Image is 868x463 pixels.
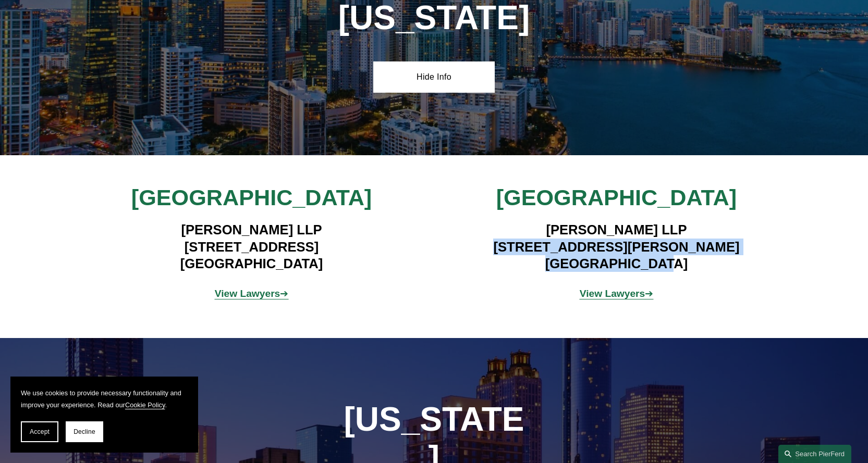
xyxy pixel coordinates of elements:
p: We use cookies to provide necessary functionality and improve your experience. Read our . [21,387,188,411]
a: Search this site [778,445,851,463]
span: [GEOGRAPHIC_DATA] [131,185,372,210]
strong: View Lawyers [580,288,645,299]
span: ➔ [580,288,654,299]
a: Hide Info [373,61,495,93]
span: Decline [74,428,95,435]
a: View Lawyers➔ [215,288,289,299]
section: Cookie banner [10,377,198,453]
h4: [PERSON_NAME] LLP [STREET_ADDRESS] [GEOGRAPHIC_DATA] [100,221,404,272]
h4: [PERSON_NAME] LLP [STREET_ADDRESS][PERSON_NAME] [GEOGRAPHIC_DATA] [464,221,768,272]
a: View Lawyers➔ [580,288,654,299]
span: [GEOGRAPHIC_DATA] [496,185,737,210]
button: Accept [21,421,58,442]
a: Cookie Policy [125,401,165,409]
strong: View Lawyers [215,288,280,299]
span: Accept [30,428,50,435]
button: Decline [66,421,103,442]
span: ➔ [215,288,289,299]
